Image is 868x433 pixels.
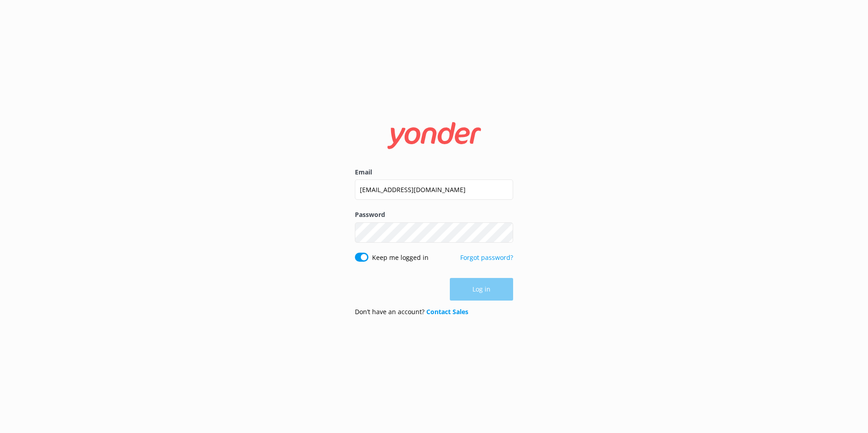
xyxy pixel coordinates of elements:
label: Email [355,167,513,177]
a: Forgot password? [460,253,513,262]
p: Don’t have an account? [355,307,468,317]
a: Contact Sales [426,307,468,316]
label: Keep me logged in [372,253,429,263]
label: Password [355,210,513,220]
button: Show password [495,223,513,241]
input: user@emailaddress.com [355,179,513,200]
